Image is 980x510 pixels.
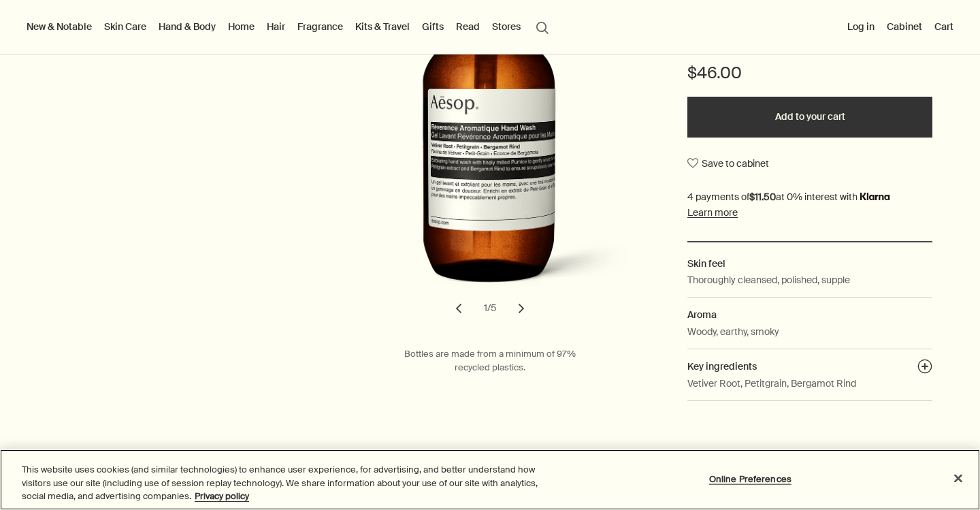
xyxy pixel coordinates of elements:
button: next slide [506,293,536,323]
h2: Skin feel [687,256,932,271]
a: Skin Care [101,18,149,35]
a: Fragrance [295,18,346,35]
button: previous slide [444,293,474,323]
button: Cart [932,18,956,35]
div: This website uses cookies (and similar technologies) to enhance user experience, for advertising,... [22,463,539,503]
button: Close [943,463,973,493]
a: Hair [264,18,288,35]
h2: Aroma [687,307,932,322]
a: Read [453,18,483,35]
a: Gifts [419,18,446,35]
button: Add to your cart - $46.00 [687,97,932,138]
button: Log in [845,18,877,35]
span: $46.00 [687,62,742,84]
button: Save to cabinet [687,151,769,176]
a: More information about your privacy, opens in a new tab [195,490,249,502]
p: Thoroughly cleansed, polished, supple [687,272,850,287]
p: Vetiver Root, Petitgrain, Bergamot Rind [687,376,856,391]
button: New & Notable [24,18,95,35]
span: Key ingredients [687,360,757,372]
a: Hand & Body [156,18,218,35]
a: Kits & Travel [353,18,412,35]
button: Open search [530,14,555,39]
span: Bottles are made from a minimum of 97% recycled plastics. [404,348,576,374]
a: Home [225,18,257,35]
p: Woody, earthy, smoky [687,324,779,339]
button: Online Preferences, Opens the preference center dialog [708,465,793,492]
button: Key ingredients [917,359,932,378]
button: Stores [489,18,523,35]
a: Cabinet [884,18,925,35]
